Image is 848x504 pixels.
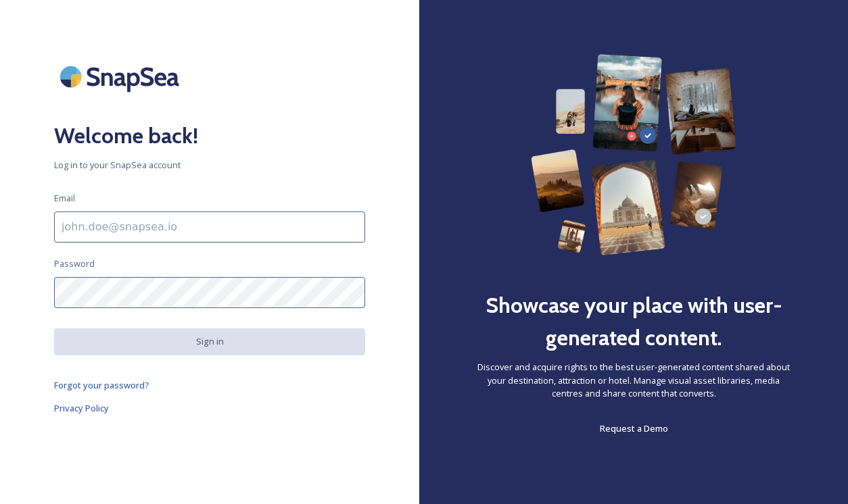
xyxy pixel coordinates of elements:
[54,400,365,416] a: Privacy Policy
[54,379,149,391] span: Forgot your password?
[54,54,189,99] img: SnapSea Logo
[54,192,75,205] span: Email
[531,54,736,255] img: 63b42ca75bacad526042e722_Group%20154-p-800.png
[54,257,95,270] span: Password
[600,422,668,434] span: Request a Demo
[54,402,109,414] span: Privacy Policy
[473,361,794,400] span: Discover and acquire rights to the best user-generated content shared about your destination, att...
[54,159,365,172] span: Log in to your SnapSea account
[54,377,365,393] a: Forgot your password?
[600,420,668,436] a: Request a Demo
[54,328,365,355] button: Sign in
[473,289,794,354] h2: Showcase your place with user-generated content.
[54,120,365,152] h2: Welcome back!
[54,211,365,243] input: john.doe@snapsea.io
